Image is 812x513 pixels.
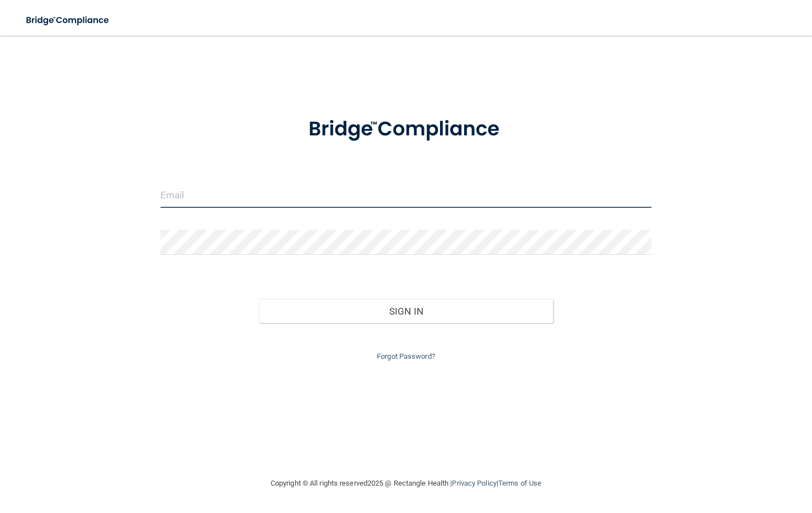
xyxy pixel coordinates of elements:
iframe: Drift Widget Chat Controller [619,434,799,478]
div: Copyright © All rights reserved 2025 @ Rectangle Health | | [202,465,610,501]
img: bridge_compliance_login_screen.278c3ca4.svg [287,103,525,156]
a: Privacy Policy [452,479,496,487]
input: Email [160,183,652,208]
a: Forgot Password? [377,352,435,360]
button: Sign In [259,299,554,324]
a: Terms of Use [498,479,541,487]
img: bridge_compliance_login_screen.278c3ca4.svg [17,9,120,32]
